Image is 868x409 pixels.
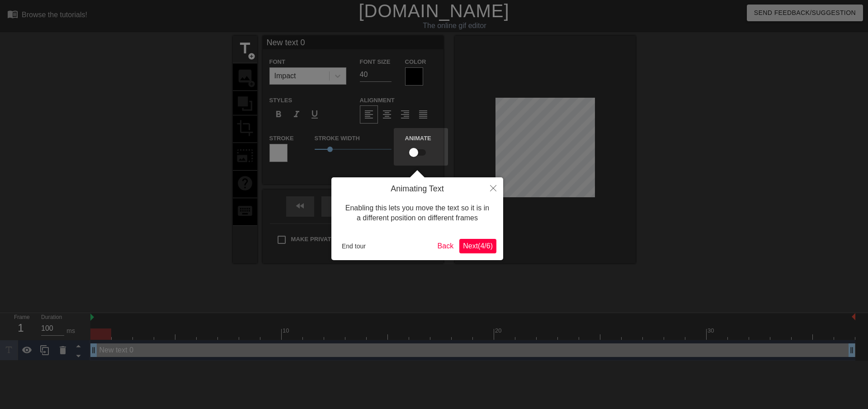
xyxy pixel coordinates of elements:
[459,239,496,253] button: Next
[338,239,369,253] button: End tour
[483,177,503,198] button: Close
[463,242,493,250] span: Next ( 4 / 6 )
[434,239,458,253] button: Back
[338,194,496,233] div: Enabling this lets you move the text so it is in a different position on different frames
[338,184,496,194] h4: Animating Text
